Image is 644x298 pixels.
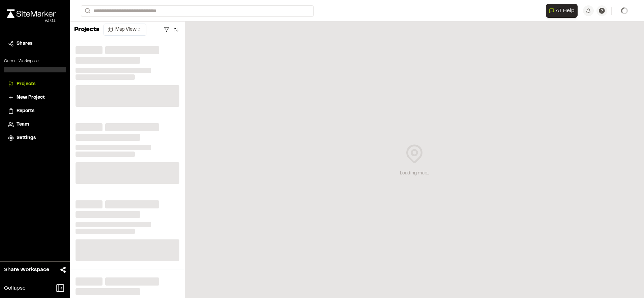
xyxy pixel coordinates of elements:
[17,134,36,142] span: Settings
[4,284,26,292] span: Collapse
[74,25,99,34] p: Projects
[17,107,34,115] span: Reports
[8,94,62,101] a: New Project
[546,4,580,18] div: Open AI Assistant
[4,58,66,64] p: Current Workspace
[4,266,49,274] span: Share Workspace
[8,80,62,88] a: Projects
[8,134,62,142] a: Settings
[8,40,62,47] a: Shares
[400,170,429,177] div: Loading map...
[17,40,32,47] span: Shares
[7,9,56,18] img: rebrand.png
[8,107,62,115] a: Reports
[7,18,56,24] div: Oh geez...please don't...
[17,80,35,88] span: Projects
[17,94,45,101] span: New Project
[546,4,578,18] button: Open AI Assistant
[556,7,575,15] span: AI Help
[17,121,29,128] span: Team
[81,5,93,16] button: Search
[8,121,62,128] a: Team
